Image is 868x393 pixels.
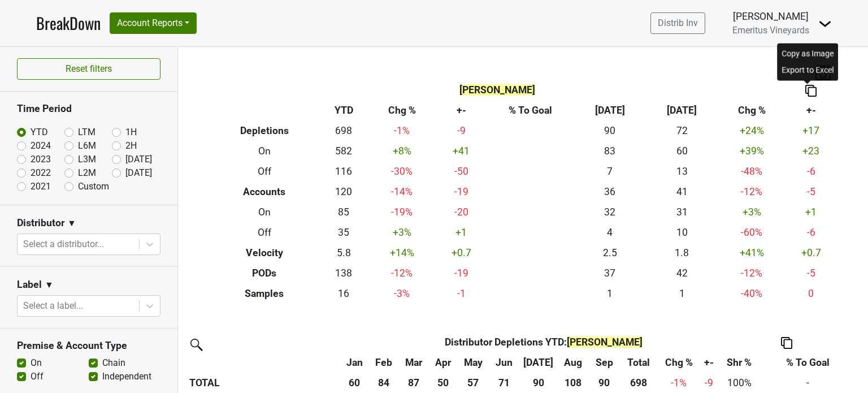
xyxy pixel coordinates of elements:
[186,335,205,353] img: filter
[31,370,44,383] label: Off
[398,352,429,373] th: Mar: activate to sort column ascending
[31,153,51,166] label: 2023
[785,243,837,263] td: +0.7
[650,12,705,34] a: Distrib Inv
[78,153,96,166] label: L3M
[619,373,658,393] th: 698
[17,217,64,229] h3: Distributor
[436,243,487,263] td: +0.7
[718,352,760,373] th: Shr %: activate to sort column ascending
[429,373,457,393] th: 50
[319,202,368,223] td: 85
[574,243,646,263] td: 2.5
[210,202,320,223] th: On
[785,202,837,223] td: +1
[78,139,96,153] label: L6M
[457,373,489,393] th: 57
[368,263,436,283] td: -12 %
[574,141,646,162] td: 83
[319,141,368,162] td: 582
[785,162,837,182] td: -6
[17,279,42,291] h3: Label
[436,121,487,141] td: -9
[125,126,137,139] label: 1H
[785,121,837,141] td: +17
[574,182,646,202] td: 36
[17,103,160,115] h3: Time Period
[558,352,589,373] th: Aug: activate to sort column ascending
[718,222,785,243] td: -60 %
[574,162,646,182] td: 7
[210,243,320,263] th: Velocity
[319,101,368,121] th: YTD
[369,352,398,373] th: Feb: activate to sort column ascending
[646,283,718,304] td: 1
[785,141,837,162] td: +23
[718,263,785,283] td: -12 %
[646,162,718,182] td: 13
[718,162,785,182] td: -48 %
[574,101,646,121] th: [DATE]
[210,222,320,243] th: Off
[785,222,837,243] td: -6
[36,11,101,35] a: BreakDown
[102,356,125,370] label: Chain
[805,85,817,97] img: Copy to clipboard
[340,373,368,393] th: 60
[732,9,809,24] div: [PERSON_NAME]
[186,352,340,373] th: &nbsp;: activate to sort column ascending
[785,283,837,304] td: 0
[718,202,785,223] td: +3 %
[436,101,487,121] th: +-
[186,373,340,393] th: TOTAL
[31,126,48,139] label: YTD
[368,141,436,162] td: +8 %
[31,166,51,180] label: 2022
[319,263,368,283] td: 138
[785,263,837,283] td: -5
[436,222,487,243] td: +1
[761,352,855,373] th: % To Goal: activate to sort column ascending
[718,182,785,202] td: -12 %
[519,373,558,393] th: 90
[718,121,785,141] td: +24 %
[78,126,96,139] label: LTM
[574,202,646,223] td: 32
[78,180,109,193] label: Custom
[646,263,718,283] td: 42
[646,121,718,141] td: 72
[319,121,368,141] td: 698
[718,373,760,393] td: 100%
[429,352,457,373] th: Apr: activate to sort column ascending
[368,283,436,304] td: -3 %
[368,222,436,243] td: +3 %
[17,58,160,80] button: Reset filters
[319,243,368,263] td: 5.8
[574,121,646,141] td: 90
[369,332,718,352] th: Distributor Depletions YTD :
[110,12,197,34] button: Account Reports
[718,141,785,162] td: +39 %
[567,336,643,348] span: [PERSON_NAME]
[718,101,785,121] th: Chg %
[210,121,320,141] th: Depletions
[340,352,368,373] th: Jan: activate to sort column ascending
[31,180,51,193] label: 2021
[368,243,436,263] td: +14 %
[125,166,152,180] label: [DATE]
[125,139,137,153] label: 2H
[67,217,76,230] span: ▼
[646,101,718,121] th: [DATE]
[368,121,436,141] td: -1 %
[210,263,320,283] th: PODs
[558,373,589,393] th: 108
[589,373,619,393] th: 90
[368,101,436,121] th: Chg %
[210,283,320,304] th: Samples
[436,283,487,304] td: -1
[459,84,535,96] span: [PERSON_NAME]
[436,162,487,182] td: -50
[646,202,718,223] td: 31
[31,139,51,153] label: 2024
[210,162,320,182] th: Off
